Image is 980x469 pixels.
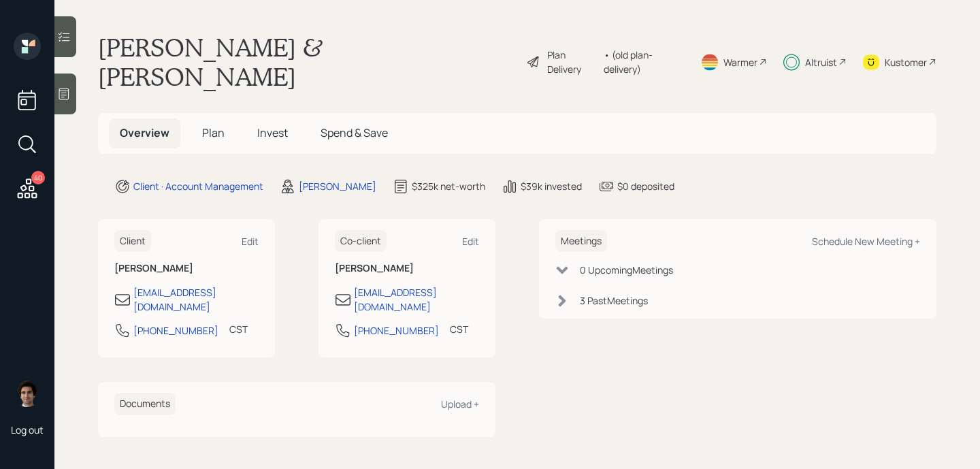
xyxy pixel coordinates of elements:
span: Invest [257,125,288,140]
h1: [PERSON_NAME] & [PERSON_NAME] [98,33,515,91]
div: Kustomer [885,55,927,69]
div: Warmer [723,55,757,69]
span: Spend & Save [321,125,388,140]
div: CST [229,322,248,336]
div: Upload + [441,398,479,410]
h6: Documents [114,393,176,415]
span: Plan [202,125,225,140]
span: Overview [120,125,169,140]
h6: [PERSON_NAME] [335,263,479,274]
div: • (old plan-delivery) [604,48,684,76]
div: Edit [242,235,259,248]
div: [PERSON_NAME] [299,179,376,193]
h6: Meetings [555,230,607,253]
div: [PHONE_NUMBER] [354,323,439,338]
h6: Client [114,230,151,253]
div: Altruist [805,55,837,69]
div: Log out [11,423,44,436]
div: Edit [462,235,479,248]
div: $325k net-worth [412,179,485,193]
div: [EMAIL_ADDRESS][DOMAIN_NAME] [133,285,259,314]
div: [EMAIL_ADDRESS][DOMAIN_NAME] [354,285,479,314]
img: harrison-schaefer-headshot-2.png [14,380,41,407]
h6: Co-client [335,230,387,253]
div: 0 Upcoming Meeting s [580,263,673,277]
div: 3 Past Meeting s [580,293,648,308]
div: Client · Account Management [133,179,263,193]
div: 40 [31,171,45,184]
div: $0 deposited [617,179,674,193]
h6: [PERSON_NAME] [114,263,259,274]
div: [PHONE_NUMBER] [133,323,218,338]
div: Plan Delivery [547,48,598,76]
div: $39k invested [521,179,582,193]
div: Schedule New Meeting + [812,235,920,248]
div: CST [450,322,468,336]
